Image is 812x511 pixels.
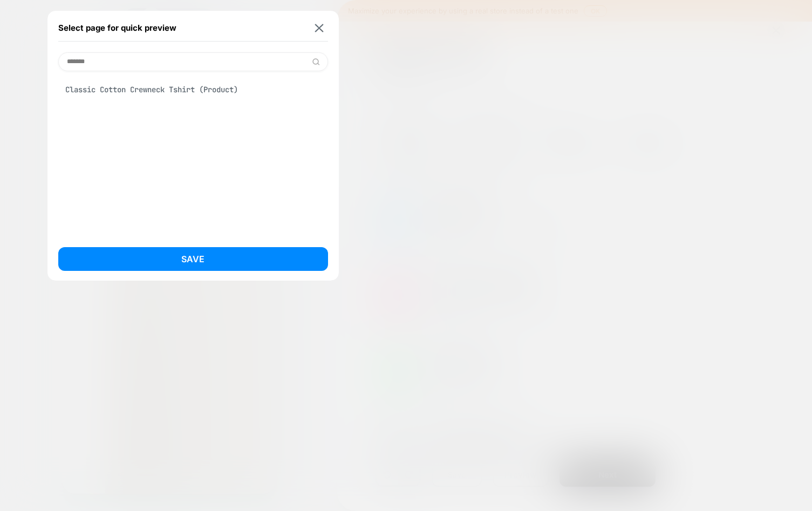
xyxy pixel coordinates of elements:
img: edit [312,58,320,66]
img: close [315,24,323,32]
button: Save [58,247,328,271]
span: Select page for quick preview [58,23,176,33]
div: Classic Cotton Crewneck Tshirt (Product) [58,79,328,100]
